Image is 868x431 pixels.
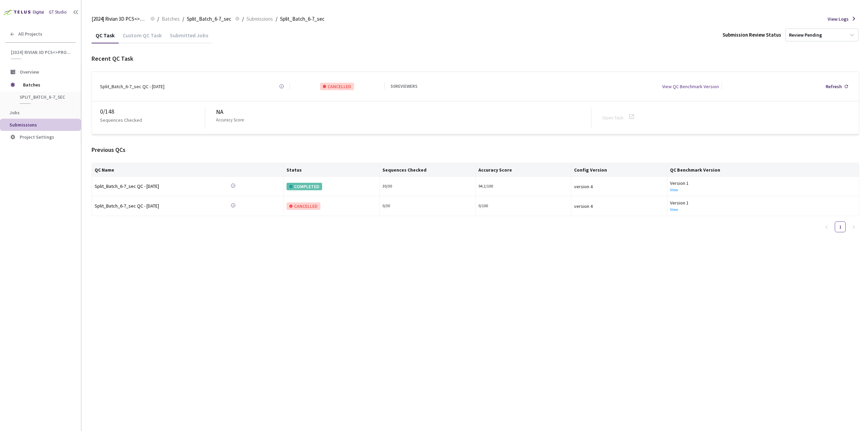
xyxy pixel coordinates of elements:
[242,15,244,23] li: /
[670,207,678,212] a: View
[100,83,164,90] div: Split_Batch_6-7_sec QC - [DATE]
[280,15,324,23] span: Split_Batch_6-7_sec
[821,221,832,232] button: left
[670,187,678,192] a: View
[20,69,39,75] span: Overview
[391,83,417,90] div: 50 REVIEWERS
[95,182,190,190] div: Split_Batch_6-7_sec QC - [DATE]
[92,145,859,155] div: Previous QCs
[157,15,159,23] li: /
[848,221,859,232] li: Next Page
[723,31,781,39] div: Submission Review Status
[380,163,476,177] th: Sequences Checked
[216,117,244,123] p: Accuracy Score
[100,116,142,124] p: Sequences Checked
[571,163,667,177] th: Config Version
[119,32,166,43] div: Custom QC Task
[476,163,572,177] th: Accuracy Score
[670,179,856,187] div: Version 1
[670,199,856,207] div: Version 1
[835,221,846,232] li: 1
[478,183,569,190] div: 94.2/100
[187,15,231,23] span: Split_Batch_6-7_sec
[95,182,190,190] a: Split_Batch_6-7_sec QC - [DATE]
[821,221,832,232] li: Previous Page
[20,134,54,140] span: Project Settings
[92,163,284,177] th: QC Name
[667,163,859,177] th: QC Benchmark Version
[828,15,849,23] span: View Logs
[160,15,181,22] a: Batches
[245,15,274,22] a: Submissions
[92,15,146,23] span: [2024] Rivian 3D PCS<>Production
[9,110,20,116] span: Jobs
[95,202,190,210] div: Split_Batch_6-7_sec QC - [DATE]
[23,78,70,92] span: Batches
[92,54,859,63] div: Recent QC Task
[20,94,70,100] span: Split_Batch_6-7_sec
[166,32,212,43] div: Submitted Jobs
[182,15,184,23] li: /
[478,203,569,209] div: 0/100
[848,221,859,232] button: right
[320,83,354,90] div: CANCELLED
[826,83,842,90] div: Refresh
[11,50,72,55] span: [2024] Rivian 3D PCS<>Production
[49,9,67,16] div: GT Studio
[574,183,664,190] div: version 4
[284,163,380,177] th: Status
[602,115,624,121] a: Open Task
[276,15,277,23] li: /
[18,31,42,37] span: All Projects
[216,107,591,117] div: NA
[835,222,845,232] a: 1
[287,183,322,190] div: COMPLETED
[287,202,320,210] div: CANCELLED
[852,225,856,229] span: right
[382,203,473,209] div: 0 / 30
[825,225,829,229] span: left
[662,83,719,90] div: View QC Benchmark Version
[246,15,273,23] span: Submissions
[382,183,473,190] div: 30 / 30
[92,32,119,43] div: QC Task
[100,107,205,116] div: 0 / 148
[574,202,664,210] div: version 4
[789,32,822,38] div: Review Pending
[162,15,180,23] span: Batches
[9,122,37,128] span: Submissions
